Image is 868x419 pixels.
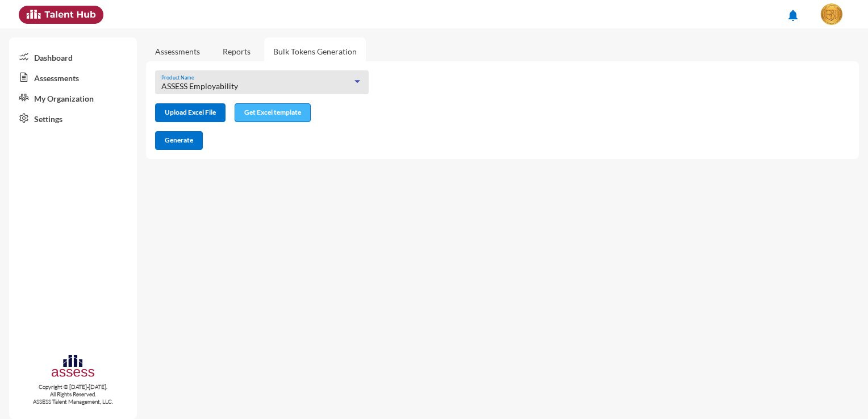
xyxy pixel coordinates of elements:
span: Upload Excel File [165,108,216,116]
p: Copyright © [DATE]-[DATE]. All Rights Reserved. ASSESS Talent Management, LLC. [9,383,137,405]
a: Settings [9,108,137,128]
button: Generate [155,131,203,150]
a: Assessments [155,47,200,56]
mat-icon: notifications [786,9,800,22]
a: Reports [214,37,260,65]
a: Dashboard [9,47,137,67]
span: Get Excel template [244,108,301,116]
a: Bulk Tokens Generation [264,37,366,65]
span: ASSESS Employability [161,81,238,91]
a: My Organization [9,87,137,108]
button: Upload Excel File [155,103,226,122]
span: Generate [165,136,193,144]
img: assesscompany-logo.png [51,353,95,381]
button: Get Excel template [235,103,311,122]
a: Assessments [9,67,137,87]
